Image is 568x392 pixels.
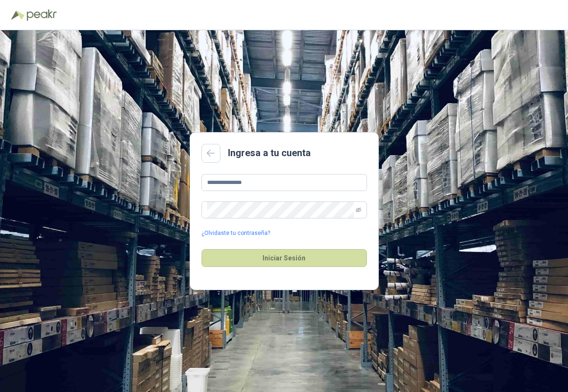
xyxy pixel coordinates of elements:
span: eye-invisible [356,207,361,213]
button: Iniciar Sesión [201,249,367,267]
h2: Ingresa a tu cuenta [228,146,311,160]
a: ¿Olvidaste tu contraseña? [201,229,270,238]
img: Peakr [26,9,57,21]
img: Logo [11,10,25,20]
